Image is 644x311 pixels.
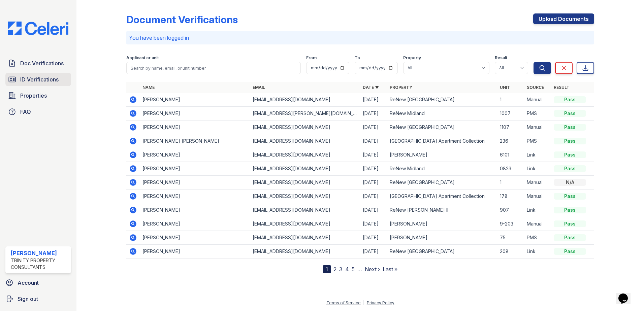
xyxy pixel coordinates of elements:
div: [PERSON_NAME] [11,249,68,257]
td: [PERSON_NAME] [140,120,250,134]
a: Unit [500,85,510,90]
a: Account [3,276,74,289]
div: Pass [554,165,586,172]
td: 1107 [497,120,524,134]
div: Pass [554,193,586,200]
td: [EMAIL_ADDRESS][DOMAIN_NAME] [250,245,360,258]
td: [DATE] [360,93,387,107]
td: [PERSON_NAME] [387,148,497,162]
td: 6101 [497,148,524,162]
a: Next › [365,266,380,273]
td: [GEOGRAPHIC_DATA] Apartment Collection [387,134,497,148]
div: 1 [323,265,331,273]
td: Manual [524,93,551,107]
td: Manual [524,217,551,231]
td: [EMAIL_ADDRESS][PERSON_NAME][DOMAIN_NAME] [250,107,360,120]
div: Pass [554,234,586,241]
td: [PERSON_NAME] [140,189,250,203]
td: [EMAIL_ADDRESS][DOMAIN_NAME] [250,217,360,231]
a: Upload Documents [533,13,594,24]
td: Manual [524,189,551,203]
a: Name [142,85,155,90]
td: ReNew [GEOGRAPHIC_DATA] [387,120,497,134]
a: Terms of Service [326,300,361,305]
a: 5 [352,266,355,273]
label: From [306,55,317,61]
label: To [355,55,360,61]
p: You have been logged in [129,34,591,42]
label: Property [403,55,421,61]
td: Link [524,162,551,176]
td: ReNew Midland [387,107,497,120]
a: 3 [339,266,343,273]
a: FAQ [5,105,71,118]
a: 2 [333,266,336,273]
td: 75 [497,231,524,245]
iframe: chat widget [616,284,637,304]
div: Pass [554,151,586,158]
td: [EMAIL_ADDRESS][DOMAIN_NAME] [250,203,360,217]
a: Sign out [3,292,74,306]
td: 1007 [497,107,524,120]
td: [DATE] [360,134,387,148]
td: [EMAIL_ADDRESS][DOMAIN_NAME] [250,93,360,107]
label: Result [495,55,507,61]
span: Properties [20,92,47,100]
td: [EMAIL_ADDRESS][DOMAIN_NAME] [250,148,360,162]
td: Manual [524,176,551,189]
td: [PERSON_NAME] [140,217,250,231]
a: Source [527,85,544,90]
td: ReNew [GEOGRAPHIC_DATA] [387,93,497,107]
td: [DATE] [360,176,387,189]
td: [PERSON_NAME] [140,107,250,120]
td: [DATE] [360,162,387,176]
td: Link [524,245,551,258]
div: N/A [554,179,586,186]
a: Result [554,85,570,90]
div: Pass [554,248,586,255]
td: [EMAIL_ADDRESS][DOMAIN_NAME] [250,162,360,176]
td: 1 [497,176,524,189]
td: 236 [497,134,524,148]
span: Doc Verifications [20,59,64,67]
span: FAQ [20,108,31,116]
td: 907 [497,203,524,217]
div: Pass [554,96,586,103]
td: Link [524,148,551,162]
td: PMS [524,134,551,148]
td: [EMAIL_ADDRESS][DOMAIN_NAME] [250,189,360,203]
td: [PERSON_NAME] [140,148,250,162]
div: Pass [554,220,586,227]
td: PMS [524,231,551,245]
a: Doc Verifications [5,57,71,70]
a: Privacy Policy [367,300,394,305]
td: [GEOGRAPHIC_DATA] Apartment Collection [387,189,497,203]
td: [PERSON_NAME] [140,245,250,258]
td: [PERSON_NAME] [140,162,250,176]
div: Document Verifications [126,13,238,26]
td: [DATE] [360,189,387,203]
td: 9-203 [497,217,524,231]
td: [EMAIL_ADDRESS][DOMAIN_NAME] [250,134,360,148]
label: Applicant or unit [126,55,159,61]
a: Properties [5,89,71,102]
td: [EMAIL_ADDRESS][DOMAIN_NAME] [250,176,360,189]
span: ID Verifications [20,75,59,83]
a: Date ▼ [363,85,379,90]
td: Link [524,203,551,217]
td: [DATE] [360,217,387,231]
td: [DATE] [360,231,387,245]
td: 1 [497,93,524,107]
td: [PERSON_NAME] [PERSON_NAME] [140,134,250,148]
td: ReNew [GEOGRAPHIC_DATA] [387,176,497,189]
td: [DATE] [360,245,387,258]
td: 178 [497,189,524,203]
td: ReNew [PERSON_NAME] II [387,203,497,217]
a: 4 [345,266,349,273]
td: [EMAIL_ADDRESS][DOMAIN_NAME] [250,231,360,245]
td: [PERSON_NAME] [140,203,250,217]
td: PMS [524,107,551,120]
td: [PERSON_NAME] [140,176,250,189]
a: Property [390,85,412,90]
